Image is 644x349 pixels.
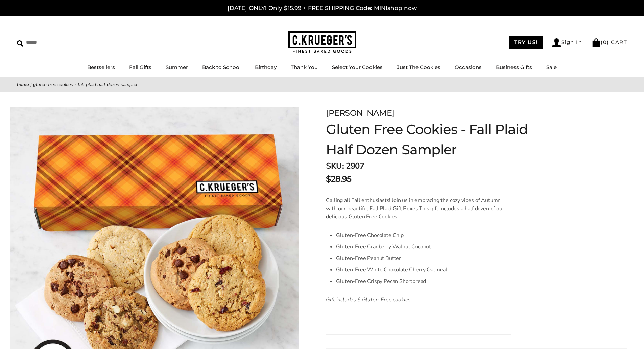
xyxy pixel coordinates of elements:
[336,255,401,262] span: Gluten-Free Peanut Butter
[30,81,32,88] span: |
[326,107,542,119] div: [PERSON_NAME]
[326,296,412,303] em: Gift includes 6 Gluten-Free cookies.
[255,64,277,70] a: Birthday
[228,5,417,12] a: [DATE] ONLY! Only $15.99 + FREE SHIPPING Code: MINIshop now
[17,81,29,88] a: Home
[455,64,482,70] a: Occasions
[603,39,607,45] span: 0
[397,64,440,70] a: Just The Cookies
[336,243,431,250] span: Gluten-Free Cranberry Walnut Coconut
[496,64,532,70] a: Business Gifts
[546,64,557,70] a: Sale
[326,197,501,212] span: Calling all Fall enthusiasts! Join us in embracing the cozy vibes of Autumn with our beautiful Fa...
[166,64,188,70] a: Summer
[87,64,115,70] a: Bestsellers
[552,38,561,47] img: Account
[129,64,151,70] a: Fall Gifts
[17,40,23,47] img: Search
[291,64,318,70] a: Thank You
[326,196,511,221] p: This gift includes a half dozen of our delicious Gluten Free Cookies:
[33,81,138,88] span: Gluten Free Cookies - Fall Plaid Half Dozen Sampler
[552,38,582,47] a: Sign In
[202,64,241,70] a: Back to School
[592,38,601,47] img: Bag
[17,81,627,88] nav: breadcrumbs
[336,232,403,239] span: Gluten-Free Chocolate Chip
[387,5,417,12] span: shop now
[288,31,356,53] img: C.KRUEGER'S
[332,64,383,70] a: Select Your Cookies
[326,173,351,185] span: $28.95
[336,266,447,274] span: Gluten-Free White Chocolate Cherry Oatmeal
[592,39,627,45] a: (0) CART
[326,119,542,160] h1: Gluten Free Cookies - Fall Plaid Half Dozen Sampler
[326,160,344,171] strong: SKU:
[346,160,364,171] span: 2907
[336,278,426,285] span: Gluten-Free Crispy Pecan Shortbread
[17,37,97,48] input: Search
[509,36,543,49] a: TRY US!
